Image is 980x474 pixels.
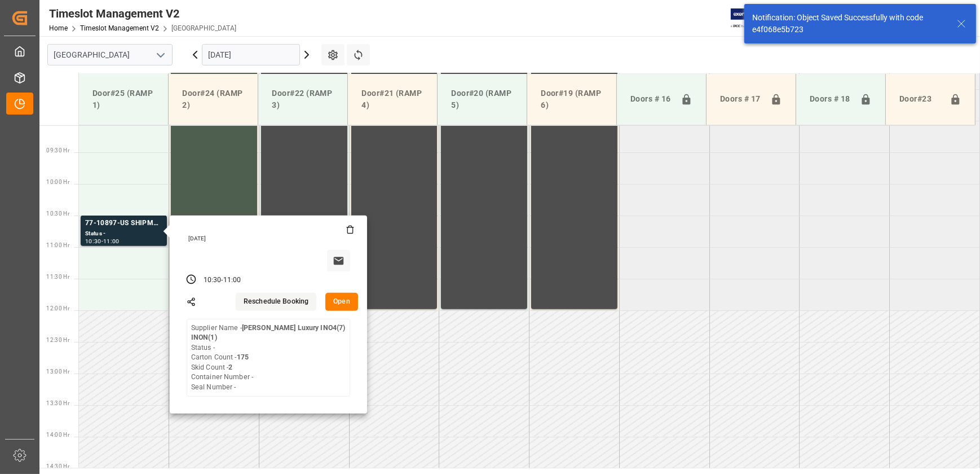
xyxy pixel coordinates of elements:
input: DD.MM.YYYY [202,44,300,65]
b: 175 [237,353,249,361]
img: Exertis%20JAM%20-%20Email%20Logo.jpg_1722504956.jpg [731,8,770,28]
div: Doors # 18 [805,89,855,110]
div: 11:00 [223,275,241,286]
div: Door#24 (RAMP 2) [178,83,249,116]
div: - [221,275,223,286]
span: 10:00 Hr [46,179,69,185]
button: Reschedule Booking [236,293,316,311]
div: Door#22 (RAMP 3) [267,83,338,116]
div: Door#25 (RAMP 1) [88,83,159,116]
input: Type to search/select [47,44,173,65]
div: 11:00 [103,239,120,244]
div: 10:30 [85,239,101,244]
span: 12:30 Hr [46,337,69,343]
div: Door#19 (RAMP 6) [536,83,607,116]
button: open menu [152,46,169,64]
span: 11:00 Hr [46,242,69,248]
div: 10:30 [204,275,222,286]
b: [PERSON_NAME] Luxury INO4(7) INON(1) [191,324,346,342]
div: Door#20 (RAMP 5) [447,83,518,116]
div: Doors # 17 [716,89,766,110]
a: Home [49,24,68,32]
div: Status - [85,229,162,239]
div: 77-10897-US SHIPM#/M [85,218,162,229]
span: 12:00 Hr [46,305,69,311]
span: 14:30 Hr [46,463,69,469]
div: Doors # 16 [626,89,676,110]
div: Door#23 [895,89,945,110]
span: 10:30 Hr [46,210,69,217]
div: Notification: Object Saved Successfully with code e4f068e5b723 [752,12,946,36]
div: - [101,239,103,244]
span: 11:30 Hr [46,274,69,280]
div: Supplier Name - Status - Carton Count - Skid Count - Container Number - Seal Number - [191,323,346,393]
span: 14:00 Hr [46,432,69,438]
span: 13:00 Hr [46,368,69,375]
a: Timeslot Management V2 [80,24,159,32]
span: 13:30 Hr [46,400,69,406]
div: [DATE] [184,235,355,243]
div: Timeslot Management V2 [49,5,236,22]
span: 09:30 Hr [46,147,69,153]
button: Open [325,293,358,311]
div: Door#21 (RAMP 4) [357,83,428,116]
b: 2 [228,363,232,371]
